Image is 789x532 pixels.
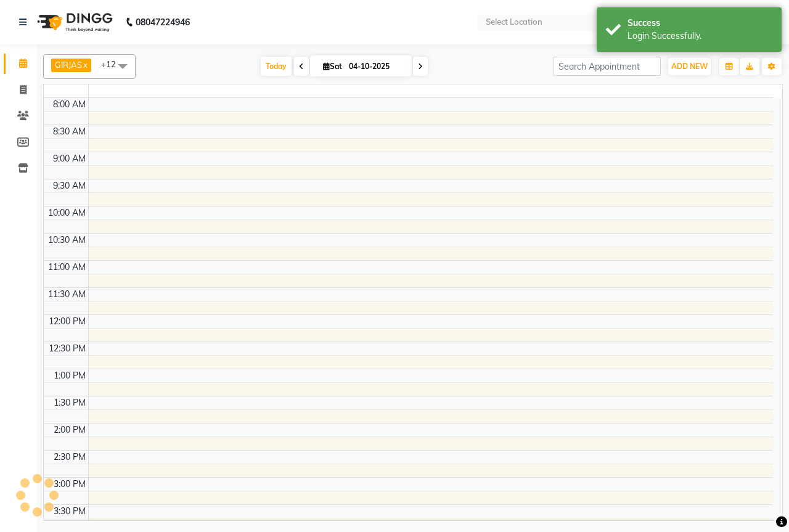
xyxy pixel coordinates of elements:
[46,315,88,328] div: 12:00 PM
[553,57,661,76] input: Search Appointment
[261,57,292,76] span: Today
[82,60,88,70] a: x
[46,207,88,219] div: 10:00 AM
[55,60,82,70] span: GIRJAS
[46,234,88,247] div: 10:30 AM
[51,125,88,138] div: 8:30 AM
[320,62,345,71] span: Sat
[628,17,772,30] div: Success
[345,57,407,76] input: 2025-10-04
[671,62,708,71] span: ADD NEW
[51,424,88,436] div: 2:00 PM
[101,59,125,69] span: +12
[51,152,88,165] div: 9:00 AM
[51,179,88,192] div: 9:30 AM
[46,261,88,274] div: 11:00 AM
[51,369,88,382] div: 1:00 PM
[51,98,88,111] div: 8:00 AM
[51,478,88,491] div: 3:00 PM
[51,451,88,464] div: 2:30 PM
[51,505,88,518] div: 3:30 PM
[136,5,190,39] b: 08047224946
[46,288,88,301] div: 11:30 AM
[51,396,88,409] div: 1:30 PM
[628,30,772,43] div: Login Successfully.
[486,16,542,28] div: Select Location
[31,5,116,39] img: logo
[668,58,711,75] button: ADD NEW
[46,342,88,355] div: 12:30 PM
